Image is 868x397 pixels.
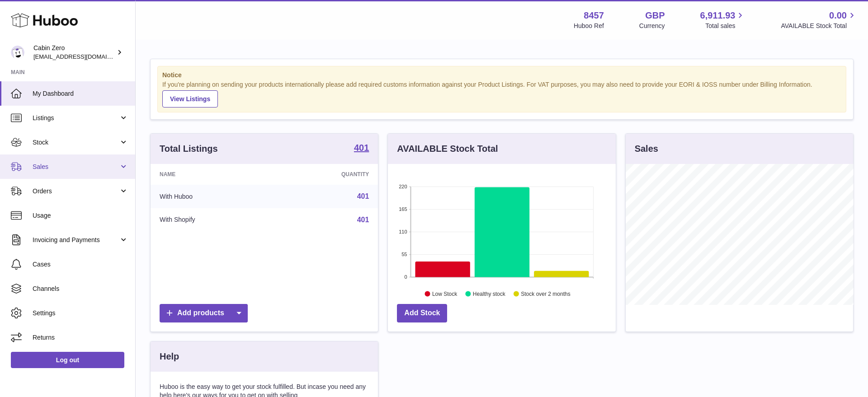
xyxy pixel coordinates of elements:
span: [EMAIL_ADDRESS][DOMAIN_NAME] [33,53,133,60]
span: Usage [33,211,128,220]
a: 401 [357,192,369,200]
span: Stock [33,138,119,147]
a: 401 [357,216,369,224]
span: Listings [33,114,119,122]
div: Currency [639,22,665,30]
div: Cabin Zero [33,44,115,61]
span: Invoicing and Payments [33,236,119,244]
text: Healthy stock [473,290,506,297]
a: Add products [160,304,248,322]
span: 6,911.93 [700,9,736,22]
span: 0.00 [829,9,847,22]
strong: 401 [354,143,369,152]
span: Returns [33,333,128,342]
a: 6,911.93 Total sales [700,9,746,30]
span: Settings [33,309,128,318]
th: Quantity [273,164,378,185]
h3: Total Listings [160,143,218,155]
text: 55 [402,252,407,257]
h3: Help [160,350,179,363]
span: My Dashboard [33,89,128,98]
text: 165 [399,206,407,212]
text: 220 [399,184,407,189]
div: Huboo Ref [574,22,604,30]
span: Channels [33,285,128,293]
strong: 8457 [584,9,604,22]
h3: AVAILABLE Stock Total [397,143,498,155]
td: With Shopify [151,208,273,232]
span: AVAILABLE Stock Total [781,22,857,30]
span: Total sales [705,22,745,30]
span: Sales [33,163,119,171]
text: 110 [399,229,407,234]
span: Orders [33,187,119,196]
td: With Huboo [151,185,273,208]
th: Name [151,164,273,185]
img: huboo@cabinzero.com [11,46,24,59]
text: Low Stock [432,290,458,297]
a: 0.00 AVAILABLE Stock Total [781,9,857,30]
a: Log out [11,352,124,368]
a: 401 [354,143,369,154]
text: 0 [405,274,407,280]
h3: Sales [635,143,658,155]
a: View Listings [162,90,218,107]
text: Stock over 2 months [521,290,571,297]
strong: Notice [162,71,841,79]
a: Add Stock [397,304,447,322]
span: Cases [33,260,128,269]
strong: GBP [645,9,665,22]
div: If you're planning on sending your products internationally please add required customs informati... [162,80,841,107]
